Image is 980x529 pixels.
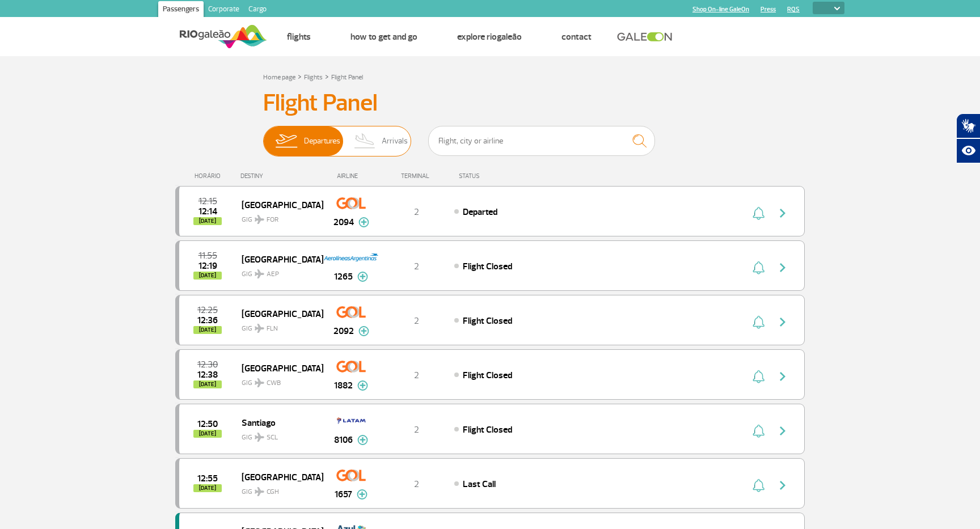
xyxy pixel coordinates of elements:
span: 2 [414,261,419,272]
div: Plugin de acessibilidade da Hand Talk. [956,113,980,163]
span: 2092 [333,324,354,338]
a: > [298,70,302,83]
span: FLN [267,324,278,334]
span: Flight Closed [463,261,512,272]
span: 1265 [334,270,353,283]
span: 2094 [333,215,354,229]
a: Explore RIOgaleão [457,31,522,43]
span: 2025-08-27 12:50:00 [197,420,218,428]
span: GIG [242,372,314,388]
span: AEP [267,269,279,280]
span: SCL [267,433,278,443]
span: 2 [414,206,419,218]
img: sino-painel-voo.svg [753,370,764,383]
span: [GEOGRAPHIC_DATA] [242,361,314,375]
a: How to get and go [350,31,417,43]
a: Home page [263,73,295,82]
span: [DATE] [193,272,222,280]
span: GIG [242,426,314,443]
div: STATUS [453,172,546,180]
button: Abrir recursos assistivos. [956,138,980,163]
img: mais-info-painel-voo.svg [358,217,369,227]
span: [DATE] [193,430,222,438]
span: GIG [242,481,314,497]
span: 2025-08-27 12:55:00 [197,475,218,483]
span: [DATE] [193,380,222,388]
span: Santiago [242,415,314,430]
span: 8106 [334,433,353,447]
a: Passengers [158,1,204,19]
img: destiny_airplane.svg [255,487,264,496]
img: destiny_airplane.svg [255,378,264,387]
img: destiny_airplane.svg [255,215,264,224]
a: > [325,70,329,83]
input: Flight, city or airline [428,126,655,156]
span: 2025-08-27 11:55:00 [198,252,217,260]
a: Corporate [204,1,244,19]
span: 2025-08-27 12:15:00 [198,197,217,205]
span: Departures [304,126,340,156]
div: HORÁRIO [179,172,240,180]
img: mais-info-painel-voo.svg [358,326,369,336]
span: Departed [463,206,497,218]
img: sino-painel-voo.svg [753,261,764,274]
span: Last Call [463,479,496,490]
img: mais-info-painel-voo.svg [357,380,368,391]
span: FOR [267,215,278,225]
span: GIG [242,209,314,225]
img: seta-direita-painel-voo.svg [776,479,789,492]
img: slider-embarque [268,126,304,156]
span: 2 [414,479,419,490]
a: Flight Panel [331,73,363,82]
button: Abrir tradutor de língua de sinais. [956,113,980,138]
img: mais-info-painel-voo.svg [357,435,368,445]
img: destiny_airplane.svg [255,324,264,333]
a: Flights [304,73,323,82]
span: 2025-08-27 12:36:00 [197,316,218,324]
a: Cargo [244,1,271,19]
img: seta-direita-painel-voo.svg [776,261,789,274]
span: [GEOGRAPHIC_DATA] [242,469,314,484]
a: Flights [287,31,311,43]
a: Shop On-line GaleOn [692,6,749,13]
img: sino-painel-voo.svg [753,424,764,438]
img: sino-painel-voo.svg [753,479,764,492]
img: sino-painel-voo.svg [753,206,764,220]
span: [DATE] [193,484,222,492]
img: destiny_airplane.svg [255,433,264,442]
img: mais-info-painel-voo.svg [357,489,367,500]
span: GIG [242,263,314,280]
span: 2025-08-27 12:30:00 [197,361,218,369]
div: AIRLINE [323,172,379,180]
img: mais-info-painel-voo.svg [357,272,368,282]
img: seta-direita-painel-voo.svg [776,370,789,383]
span: 2025-08-27 12:14:00 [198,208,217,215]
span: Flight Closed [463,424,512,435]
span: 2 [414,315,419,327]
span: [DATE] [193,326,222,334]
span: 2025-08-27 12:19:00 [198,262,217,270]
img: seta-direita-painel-voo.svg [776,424,789,438]
span: 2025-08-27 12:38:00 [197,371,218,379]
span: 1882 [334,379,353,392]
span: GIG [242,318,314,334]
span: CWB [267,378,281,388]
span: [GEOGRAPHIC_DATA] [242,306,314,321]
img: seta-direita-painel-voo.svg [776,315,789,329]
span: 2025-08-27 12:25:00 [197,306,218,314]
span: [GEOGRAPHIC_DATA] [242,197,314,212]
span: Flight Closed [463,315,512,327]
span: Flight Closed [463,370,512,381]
span: [DATE] [193,217,222,225]
span: CGH [267,487,279,497]
img: destiny_airplane.svg [255,269,264,278]
a: Press [761,6,776,13]
a: Contact [561,31,592,43]
a: RQS [787,6,800,13]
img: slider-desembarque [348,126,382,156]
div: DESTINY [240,172,323,180]
h3: Flight Panel [263,89,717,117]
img: seta-direita-painel-voo.svg [776,206,789,220]
span: 1657 [335,488,352,501]
img: sino-painel-voo.svg [753,315,764,329]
